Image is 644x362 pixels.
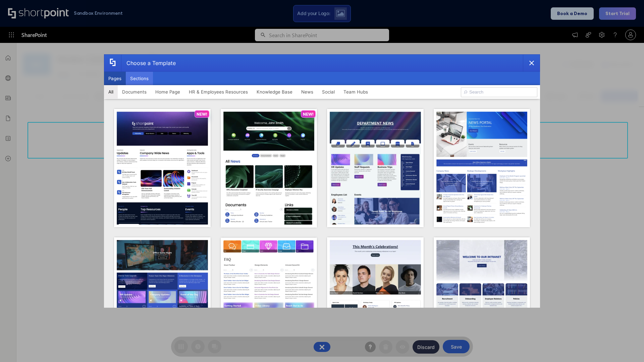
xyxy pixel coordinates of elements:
button: Social [318,85,339,99]
button: All [104,85,118,99]
iframe: Chat Widget [610,330,644,362]
button: Sections [126,72,153,85]
button: HR & Employees Resources [184,85,252,99]
button: News [297,85,318,99]
div: template selector [104,54,540,308]
button: Pages [104,72,126,85]
input: Search [461,87,537,97]
button: Knowledge Base [252,85,297,99]
p: NEW! [303,112,314,117]
p: NEW! [197,112,207,117]
div: Choose a Template [121,55,176,71]
button: Home Page [151,85,184,99]
button: Team Hubs [339,85,372,99]
button: Documents [118,85,151,99]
